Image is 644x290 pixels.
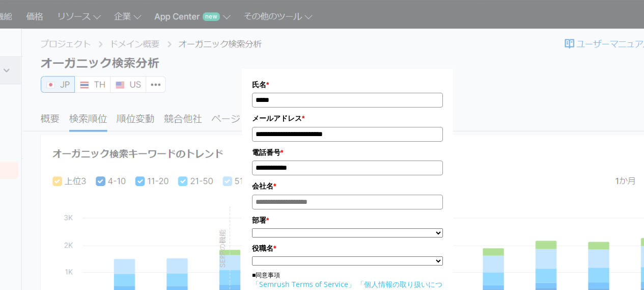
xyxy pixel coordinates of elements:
label: 部署 [252,215,443,226]
label: 氏名 [252,79,443,90]
label: 役職名 [252,243,443,254]
label: 電話番号 [252,147,443,158]
label: 会社名 [252,180,443,192]
a: 「Semrush Terms of Service」 [252,279,355,289]
label: メールアドレス [252,113,443,124]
